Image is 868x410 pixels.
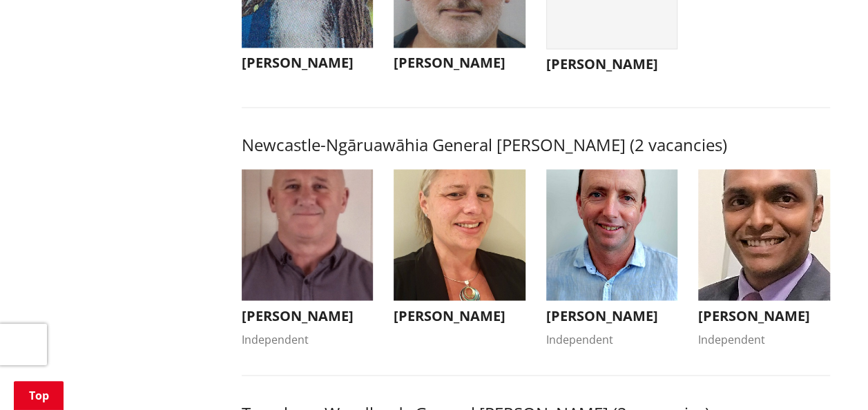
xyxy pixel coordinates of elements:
[394,169,525,331] button: [PERSON_NAME]
[698,169,830,348] button: [PERSON_NAME] Independent
[242,169,374,348] button: [PERSON_NAME] Independent
[546,307,678,324] h3: [PERSON_NAME]
[242,169,374,301] img: WO-W-NN__PATTERSON_E__ERz4j
[546,169,678,301] img: WO-W-NN__COOMBES_G__VDnCw
[394,55,525,71] h3: [PERSON_NAME]
[394,169,525,301] img: WO-W-NN__FIRTH_D__FVQcs
[546,169,678,348] button: [PERSON_NAME] Independent
[14,381,64,410] a: Top
[804,352,854,402] iframe: Messenger Launcher
[242,307,374,324] h3: [PERSON_NAME]
[242,331,374,347] div: Independent
[546,56,678,72] h3: [PERSON_NAME]
[394,307,525,324] h3: [PERSON_NAME]
[698,169,830,301] img: WO-W-NN__SUDHAN_G__tXp8d
[698,331,830,347] div: Independent
[242,135,830,155] h3: Newcastle-Ngāruawāhia General [PERSON_NAME] (2 vacancies)
[242,55,374,71] h3: [PERSON_NAME]
[698,307,830,324] h3: [PERSON_NAME]
[546,331,678,347] div: Independent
